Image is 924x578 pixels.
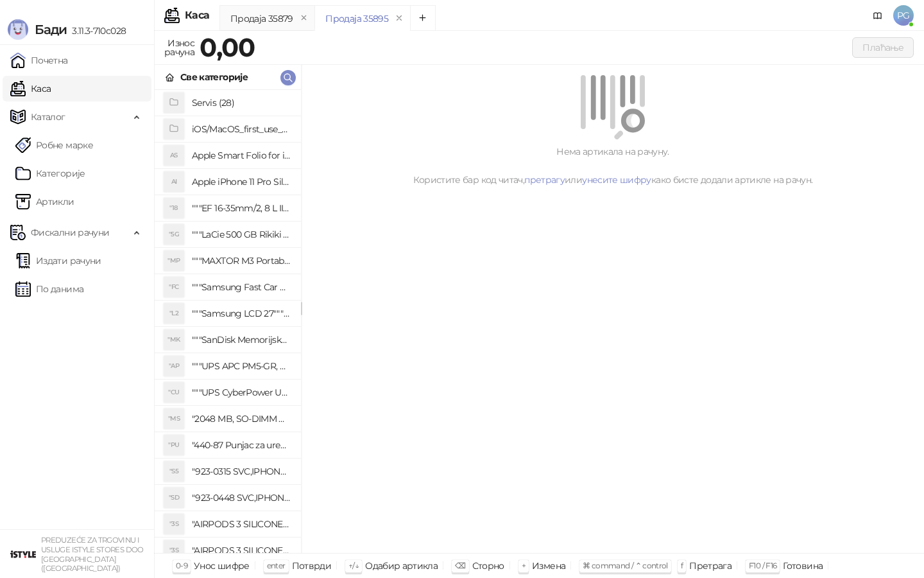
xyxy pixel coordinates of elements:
h4: """MAXTOR M3 Portable 2TB 2.5"""" crni eksterni hard disk HX-M201TCB/GM""" [192,250,291,271]
a: претрагу [524,174,565,186]
small: PREDUZEĆE ZA TRGOVINU I USLUGE ISTYLE STORES DOO [GEOGRAPHIC_DATA] ([GEOGRAPHIC_DATA]) [41,536,144,573]
button: Плаћање [852,37,914,58]
div: "MK [164,329,184,350]
a: Робне марке [15,132,93,158]
h4: "923-0315 SVC,IPHONE 5/5S BATTERY REMOVAL TRAY Držač za iPhone sa kojim se otvara display [192,461,291,482]
div: Каса [185,10,209,21]
div: "PU [164,435,184,455]
h4: "AIRPODS 3 SILICONE CASE BLACK" [192,514,291,534]
div: grid [155,90,301,553]
div: Претрага [689,557,732,574]
div: Унос шифре [194,557,250,574]
span: Фискални рачуни [31,220,109,245]
span: + [522,561,526,570]
span: 3.11.3-710c028 [67,25,126,37]
h4: "923-0448 SVC,IPHONE,TOURQUE DRIVER KIT .65KGF- CM Šrafciger " [192,487,291,508]
div: "S5 [164,461,184,482]
a: ArtikliАртикли [15,189,74,215]
h4: Apple Smart Folio for iPad mini (A17 Pro) - Sage [192,145,291,166]
a: Почетна [10,48,68,73]
div: "5G [164,224,184,245]
div: Износ рачуна [162,35,197,60]
h4: """LaCie 500 GB Rikiki USB 3.0 / Ultra Compact & Resistant aluminum / USB 3.0 / 2.5""""""" [192,224,291,245]
h4: """UPS CyberPower UT650EG, 650VA/360W , line-int., s_uko, desktop""" [192,382,291,403]
div: "FC [164,277,184,297]
h4: """Samsung LCD 27"""" C27F390FHUXEN""" [192,303,291,324]
div: AS [164,145,184,166]
div: Сторно [472,557,504,574]
span: enter [267,561,286,570]
h4: Apple iPhone 11 Pro Silicone Case - Black [192,171,291,192]
h4: "440-87 Punjac za uredjaje sa micro USB portom 4/1, Stand." [192,435,291,455]
span: 0-9 [176,561,187,570]
strong: 0,00 [200,31,255,63]
a: Каса [10,76,51,101]
div: "AP [164,356,184,376]
h4: iOS/MacOS_first_use_assistance (4) [192,119,291,139]
h4: """UPS APC PM5-GR, Essential Surge Arrest,5 utic_nica""" [192,356,291,376]
img: 64x64-companyLogo-77b92cf4-9946-4f36-9751-bf7bb5fd2c7d.png [10,541,36,567]
button: remove [296,13,312,24]
span: Бади [35,22,67,37]
span: ⌫ [455,561,465,570]
div: Одабир артикла [365,557,438,574]
span: f [681,561,683,570]
h4: "AIRPODS 3 SILICONE CASE BLUE" [192,540,291,561]
div: Готовина [783,557,823,574]
span: PG [893,5,914,26]
div: Све категорије [180,70,248,84]
div: Потврди [292,557,332,574]
div: Измена [532,557,565,574]
div: Продаја 35879 [230,12,293,26]
div: "3S [164,514,184,534]
img: Logo [8,19,28,40]
div: "SD [164,487,184,508]
div: Нема артикала на рачуну. Користите бар код читач, или како бисте додали артикле на рачун. [317,144,909,187]
h4: """SanDisk Memorijska kartica 256GB microSDXC sa SD adapterom SDSQXA1-256G-GN6MA - Extreme PLUS, ... [192,329,291,350]
a: Издати рачуни [15,248,101,274]
button: remove [391,13,407,24]
a: Документација [868,5,888,26]
span: ↑/↓ [348,561,359,570]
div: "MP [164,250,184,271]
button: Add tab [410,5,436,31]
h4: """EF 16-35mm/2, 8 L III USM""" [192,198,291,218]
div: Продаја 35895 [325,12,388,26]
h4: """Samsung Fast Car Charge Adapter, brzi auto punja_, boja crna""" [192,277,291,297]
a: По данима [15,276,83,302]
h4: "2048 MB, SO-DIMM DDRII, 667 MHz, Napajanje 1,8 0,1 V, Latencija CL5" [192,408,291,429]
div: "L2 [164,303,184,324]
span: F10 / F16 [749,561,776,570]
h4: Servis (28) [192,92,291,113]
div: "3S [164,540,184,561]
span: ⌘ command / ⌃ control [583,561,668,570]
span: Каталог [31,104,65,130]
a: Категорије [15,161,85,186]
div: "18 [164,198,184,218]
div: AI [164,171,184,192]
div: "MS [164,408,184,429]
a: унесите шифру [582,174,651,186]
div: "CU [164,382,184,403]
